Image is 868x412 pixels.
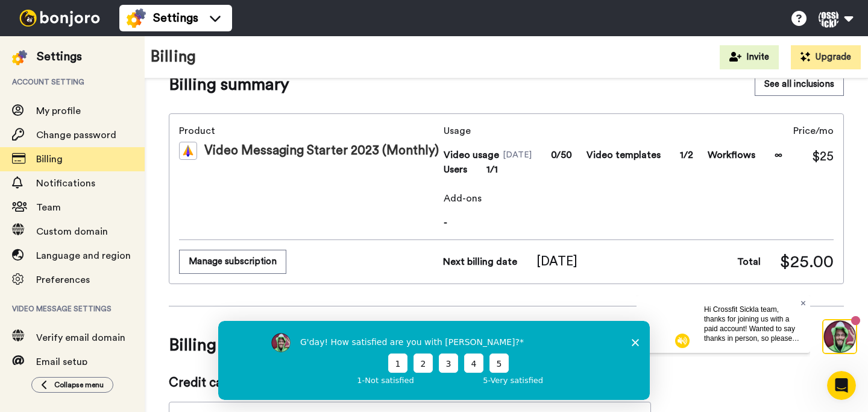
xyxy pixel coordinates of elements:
[755,72,844,97] a: See all inclusions
[153,10,198,27] span: Settings
[444,148,499,162] span: Video usage
[737,255,761,269] span: Total
[36,130,116,140] span: Change password
[54,380,104,390] span: Collapse menu
[444,215,834,230] span: -
[791,45,861,69] button: Upgrade
[179,250,286,273] button: Manage subscription
[444,162,467,177] span: Users
[36,227,108,236] span: Custom domain
[12,50,27,65] img: settings-colored.svg
[36,251,131,261] span: Language and region
[1,2,34,35] img: 3183ab3e-59ed-45f6-af1c-10226f767056-1659068401.jpg
[444,191,834,206] span: Add-ons
[179,142,197,160] img: vm-color.svg
[39,39,53,53] img: mute-white.svg
[755,72,844,96] button: See all inclusions
[36,275,90,285] span: Preferences
[36,333,125,343] span: Verify email domain
[720,45,779,69] button: Invite
[780,250,834,274] span: $25.00
[793,124,834,138] span: Price/mo
[443,255,517,269] span: Next billing date
[169,328,844,362] span: Billing information
[169,374,651,392] span: Credit card
[775,148,782,162] span: ∞
[218,321,650,400] iframe: Survey by Grant from Bonjoro
[37,48,82,65] div: Settings
[36,179,95,188] span: Notifications
[551,148,572,162] span: 0/50
[36,203,61,212] span: Team
[536,253,577,271] span: [DATE]
[36,154,63,164] span: Billing
[14,10,105,27] img: bj-logo-header-white.svg
[179,142,439,160] div: Video Messaging Starter 2023 (Monthly)
[587,148,661,162] span: Video templates
[812,148,834,166] span: $25
[680,148,693,162] span: 1/2
[486,162,498,177] span: 1/1
[708,148,755,162] span: Workflows
[444,124,793,138] span: Usage
[68,10,163,96] span: Hi Crossfit Sickla team, thanks for joining us with a paid account! Wanted to say thanks in perso...
[169,72,289,97] span: Billing summary
[827,371,856,400] iframe: Intercom live chat
[127,8,146,28] img: settings-colored.svg
[36,357,87,367] span: Email setup
[151,48,196,66] h1: Billing
[179,124,439,138] span: Product
[503,151,532,159] span: [DATE]
[36,106,81,116] span: My profile
[31,377,113,393] button: Collapse menu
